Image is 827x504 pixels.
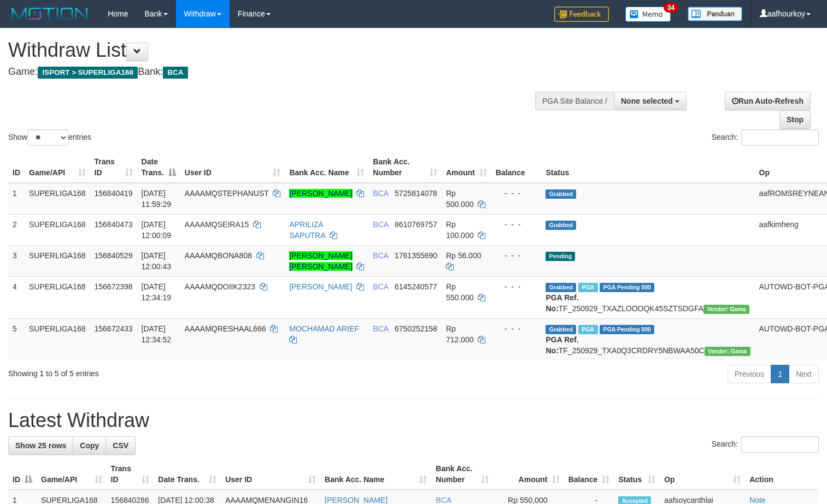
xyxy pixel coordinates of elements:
[289,251,352,271] a: [PERSON_NAME] [PERSON_NAME]
[113,441,128,450] span: CSV
[600,325,654,334] span: PGA Pending
[705,347,750,356] span: Vendor URL: https://trx31.1velocity.biz
[712,129,819,146] label: Search:
[496,281,537,292] div: - - -
[8,67,541,78] h4: Game: Bank:
[8,436,73,455] a: Show 25 rows
[289,189,352,198] a: [PERSON_NAME]
[8,214,25,245] td: 2
[496,250,537,261] div: - - -
[180,152,285,183] th: User ID: activate to sort column ascending
[37,459,107,490] th: Game/API: activate to sort column ascending
[395,282,437,291] span: Copy 6145240577 to clipboard
[142,282,172,302] span: [DATE] 12:34:19
[660,459,745,490] th: Op: activate to sort column ascending
[373,282,388,291] span: BCA
[38,67,138,79] span: ISPORT > SUPERLIGA168
[373,251,388,260] span: BCA
[373,189,388,198] span: BCA
[320,459,431,490] th: Bank Acc. Name: activate to sort column ascending
[546,252,575,261] span: Pending
[107,459,154,490] th: Trans ID: activate to sort column ascending
[95,282,133,291] span: 156672398
[142,220,172,240] span: [DATE] 12:00:09
[95,189,133,198] span: 156840419
[741,436,819,453] input: Search:
[142,324,172,344] span: [DATE] 12:34:52
[289,282,352,291] a: [PERSON_NAME]
[8,152,25,183] th: ID
[8,39,541,61] h1: Withdraw List
[496,219,537,230] div: - - -
[491,152,542,183] th: Balance
[25,183,90,215] td: SUPERLIGA168
[185,251,252,260] span: AAAAMQBONA808
[725,92,811,110] a: Run Auto-Refresh
[431,459,493,490] th: Bank Acc. Number: activate to sort column ascending
[446,251,482,260] span: Rp 56.000
[546,325,576,334] span: Grabbed
[578,283,597,292] span: Marked by aafsoycanthlai
[554,7,609,22] img: Feedback.jpg
[25,318,90,360] td: SUPERLIGA168
[80,441,99,450] span: Copy
[185,220,249,229] span: AAAAMQSEIRA15
[741,129,819,146] input: Search:
[8,276,25,318] td: 4
[546,293,578,313] b: PGA Ref. No:
[578,325,597,334] span: Marked by aafsoycanthlai
[27,129,68,146] select: Showentries
[614,459,660,490] th: Status: activate to sort column ascending
[395,220,437,229] span: Copy 8610769757 to clipboard
[95,251,133,260] span: 156840529
[541,276,754,318] td: TF_250929_TXAZLOOOQK45SZTSDGFA
[395,189,437,198] span: Copy 5725814078 to clipboard
[185,282,255,291] span: AAAAMQDOIIK2323
[395,251,437,260] span: Copy 1761355690 to clipboard
[221,459,320,490] th: User ID: activate to sort column ascending
[745,459,819,490] th: Action
[446,220,474,240] span: Rp 100.000
[546,283,576,292] span: Grabbed
[185,324,266,333] span: AAAAMQRESHAAL666
[8,129,91,146] label: Show entries
[25,245,90,276] td: SUPERLIGA168
[137,152,180,183] th: Date Trans.: activate to sort column descending
[373,220,388,229] span: BCA
[95,220,133,229] span: 156840473
[703,305,749,314] span: Vendor URL: https://trx31.1velocity.biz
[541,318,754,360] td: TF_250929_TXA0Q3CRDRY5NBWAA50C
[105,436,136,455] a: CSV
[442,152,491,183] th: Amount: activate to sort column ascending
[779,110,811,129] a: Stop
[25,214,90,245] td: SUPERLIGA168
[8,364,336,379] div: Showing 1 to 5 of 5 entries
[771,365,789,383] a: 1
[163,67,187,79] span: BCA
[621,97,673,105] span: None selected
[541,152,754,183] th: Status
[8,5,91,22] img: MOTION_logo.png
[95,324,133,333] span: 156672433
[289,220,325,240] a: APRILIZA SAPUTRA
[15,441,66,450] span: Show 25 rows
[395,324,437,333] span: Copy 6750252158 to clipboard
[8,459,37,490] th: ID: activate to sort column descending
[625,7,671,22] img: Button%20Memo.svg
[368,152,442,183] th: Bank Acc. Number: activate to sort column ascending
[185,189,269,198] span: AAAAMQSTEPHANUST
[614,92,687,110] button: None selected
[600,283,654,292] span: PGA Pending
[446,282,474,302] span: Rp 550.000
[664,3,678,13] span: 34
[285,152,368,183] th: Bank Acc. Name: activate to sort column ascending
[728,365,771,383] a: Previous
[535,92,614,110] div: PGA Site Balance /
[8,318,25,360] td: 5
[493,459,564,490] th: Amount: activate to sort column ascending
[564,459,614,490] th: Balance: activate to sort column ascending
[25,152,90,183] th: Game/API: activate to sort column ascending
[446,324,474,344] span: Rp 712.000
[688,7,742,21] img: panduan.png
[446,189,474,209] span: Rp 500.000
